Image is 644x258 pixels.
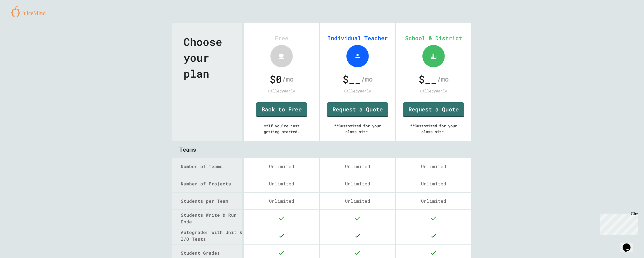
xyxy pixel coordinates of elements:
[401,117,466,140] div: ** Customized for your class size.
[249,88,314,94] div: Billed yearly
[396,175,471,192] div: Unlimited
[325,34,390,42] div: Individual Teacher
[181,163,242,170] div: Number of Teams
[621,236,638,252] iframe: chat widget
[244,193,319,209] div: Unlimited
[403,71,464,87] div: /mo
[181,229,242,242] div: Autograder with Unit & I/O Tests
[251,71,312,87] div: /mo
[403,102,464,117] a: Request a Quote
[11,6,50,17] img: logo-orange.svg
[181,198,242,204] div: Students per Team
[244,175,319,192] div: Unlimited
[181,212,242,225] div: Students Write & Run Code
[320,193,395,209] div: Unlimited
[401,34,466,42] div: School & District
[419,71,437,87] span: $ __
[270,71,282,87] span: $ 0
[327,71,388,87] div: /mo
[249,34,314,42] div: Free
[172,141,472,158] div: Teams
[396,193,471,209] div: Unlimited
[249,117,314,140] div: ** If you're just getting started.
[181,180,242,187] div: Number of Projects
[181,250,242,256] div: Student Grades
[172,23,242,141] div: Choose your plan
[256,102,307,117] a: Back to Free
[325,117,390,140] div: ** Customized for your class size.
[343,71,361,87] span: $ __
[325,88,390,94] div: Billed yearly
[401,88,466,94] div: Billed yearly
[327,102,388,117] a: Request a Quote
[598,211,638,235] iframe: chat widget
[320,175,395,192] div: Unlimited
[396,158,471,175] div: Unlimited
[244,158,319,175] div: Unlimited
[2,2,39,35] div: Chat with us now!Close
[320,158,395,175] div: Unlimited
